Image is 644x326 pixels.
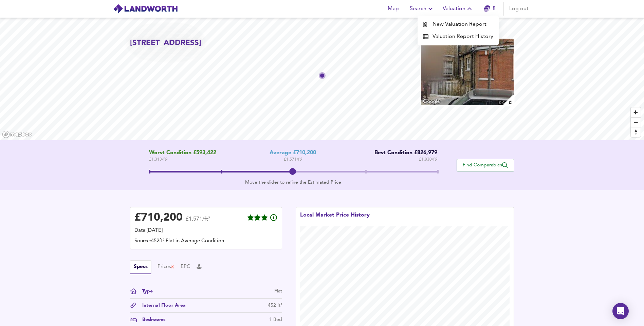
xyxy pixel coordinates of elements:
[158,263,175,271] button: Prices
[631,107,641,117] button: Zoom in
[134,227,278,235] div: Date: [DATE]
[113,4,178,14] img: logo
[284,156,302,163] span: £ 1,571 / ft²
[300,211,370,226] div: Local Market Price History
[134,238,278,245] div: Source: 452ft² Flat in Average Condition
[460,162,511,168] span: Find Comparables
[181,263,190,271] button: EPC
[457,159,514,171] button: Find Comparables
[130,260,151,274] button: Specs
[407,2,437,16] button: Search
[369,150,437,156] div: Best Condition £826,979
[2,130,32,138] a: Mapbox homepage
[509,4,529,14] span: Log out
[137,288,153,295] div: Type
[502,94,514,106] img: search
[149,150,216,156] span: Worst Condition £593,422
[479,2,501,16] button: 8
[270,150,316,156] div: Average £710,200
[137,302,186,309] div: Internal Floor Area
[149,179,437,186] div: Move the slider to refine the Estimated Price
[419,156,437,163] span: £ 1,830 / ft²
[383,2,404,16] button: Map
[134,213,183,223] div: £ 710,200
[268,302,282,309] div: 452 ft²
[186,217,210,226] span: £1,571/ft²
[440,2,476,16] button: Valuation
[443,4,474,14] span: Valuation
[418,30,499,43] a: Valuation Report History
[631,117,641,127] button: Zoom out
[507,2,531,16] button: Log out
[420,38,514,106] img: property
[130,38,201,48] h2: [STREET_ADDRESS]
[612,303,629,319] div: Open Intercom Messenger
[418,18,499,30] a: New Valuation Report
[631,127,641,137] button: Reset bearing to north
[137,316,165,323] div: Bedrooms
[410,4,435,14] span: Search
[269,316,282,323] div: 1 Bed
[149,156,216,163] span: £ 1,313 / ft²
[274,288,282,295] div: Flat
[484,4,496,14] a: 8
[385,4,402,14] span: Map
